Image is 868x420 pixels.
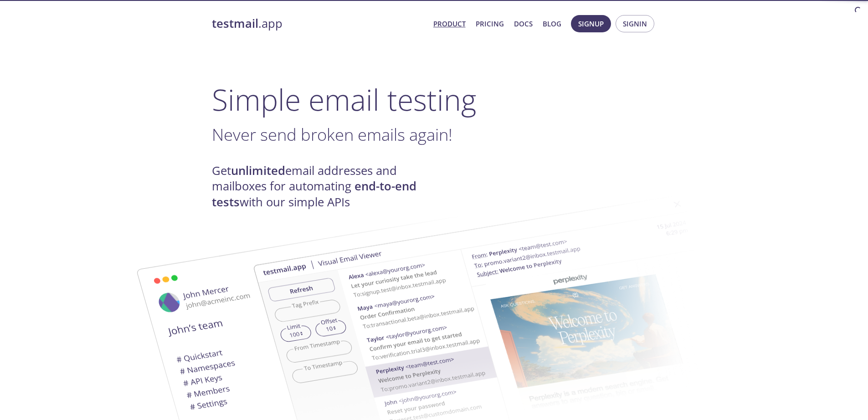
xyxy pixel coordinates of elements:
a: Docs [514,18,533,30]
strong: unlimited [231,163,285,179]
a: Blog [543,18,561,30]
h1: Simple email testing [212,82,657,117]
a: testmail.app [212,16,426,31]
a: Pricing [476,18,504,30]
button: Signin [616,15,654,32]
strong: testmail [212,15,258,31]
h4: Get email addresses and mailboxes for automating with our simple APIs [212,163,434,210]
span: Never send broken emails again! [212,123,452,146]
strong: end-to-end tests [212,178,416,210]
span: Signup [578,18,604,30]
button: Signup [571,15,611,32]
span: Signin [623,18,647,30]
a: Product [433,18,466,30]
